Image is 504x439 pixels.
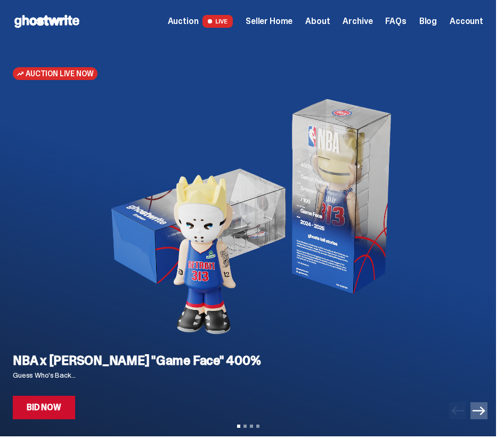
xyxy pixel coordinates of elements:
[385,17,406,26] a: FAQs
[470,402,487,419] button: Next
[13,371,483,379] p: Guess Who's Back...
[343,17,372,26] a: Archive
[243,425,247,428] button: View slide 2
[256,425,259,428] button: View slide 4
[202,15,233,28] span: LIVE
[450,17,483,26] a: Account
[168,17,199,26] span: Auction
[13,396,75,419] a: Bid Now
[305,17,330,26] a: About
[26,69,93,78] span: Auction Live Now
[13,354,483,367] h2: NBA x [PERSON_NAME] "Game Face" 400%
[168,15,233,28] a: Auction LIVE
[237,425,240,428] button: View slide 1
[250,425,253,428] button: View slide 3
[419,17,437,26] a: Blog
[246,17,292,26] a: Seller Home
[13,97,483,337] img: NBA x Eminem "Game Face" 400%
